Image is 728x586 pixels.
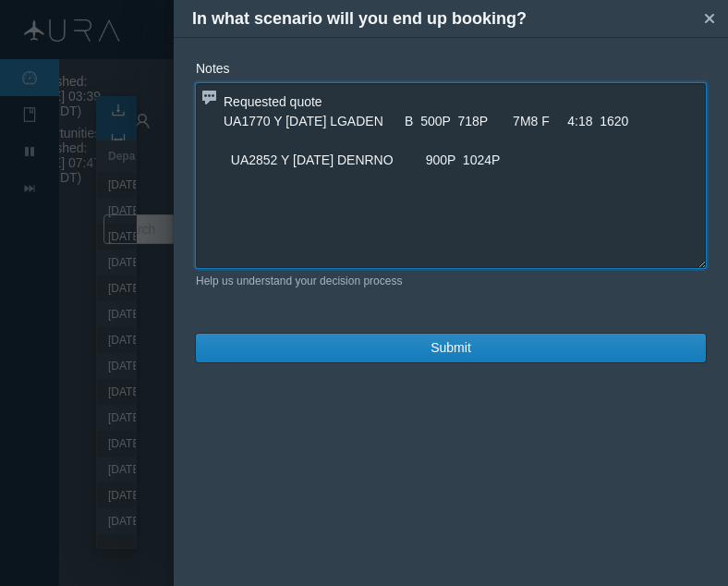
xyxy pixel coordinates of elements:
span: Submit [431,338,471,358]
span: Notes [196,61,230,76]
textarea: Requested quote UA1770 Y [DATE] LGADEN B 500P 718P 7M8 F 4:18 1620 UA2852 Y [DATE] DENRNO 900P 1024P [196,83,706,268]
h4: In what scenario will you end up booking? [192,6,696,31]
button: Close [696,5,723,32]
button: Submit [196,334,706,362]
div: Help us understand your decision process [196,273,706,289]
